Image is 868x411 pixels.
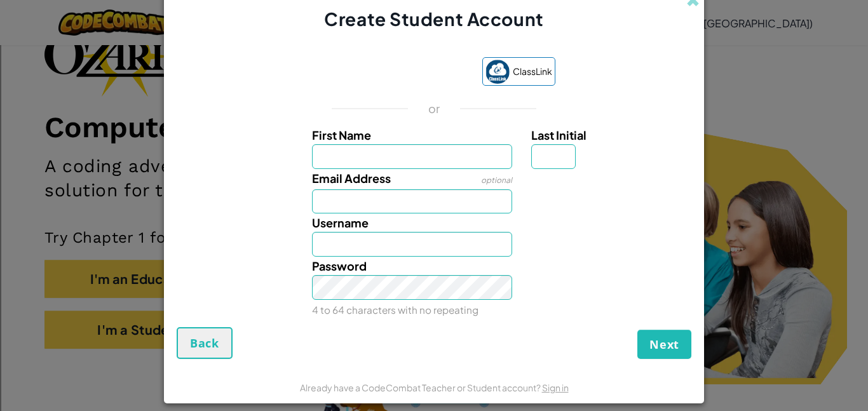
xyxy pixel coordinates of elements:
[637,330,691,359] button: Next
[5,85,863,97] div: Move To ...
[649,337,679,352] span: Next
[5,62,863,74] div: Sign out
[5,5,863,17] div: Sort A > Z
[312,259,367,273] span: Password
[5,51,863,62] div: Options
[324,8,543,30] span: Create Student Account
[5,28,863,39] div: Move To ...
[531,128,587,142] span: Last Initial
[5,74,863,85] div: Rename
[5,39,863,51] div: Delete
[5,17,863,28] div: Sort New > Old
[513,62,552,81] span: ClassLink
[190,335,219,351] span: Back
[542,382,569,393] a: Sign in
[312,304,478,316] small: 4 to 64 characters with no repeating
[428,101,440,116] p: or
[312,171,391,185] span: Email Address
[485,60,510,84] img: classlink-logo-small.png
[307,59,476,87] iframe: Sign in with Google Button
[312,215,369,230] span: Username
[177,327,233,359] button: Back
[481,175,512,185] span: optional
[300,382,542,393] span: Already have a CodeCombat Teacher or Student account?
[312,128,371,142] span: First Name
